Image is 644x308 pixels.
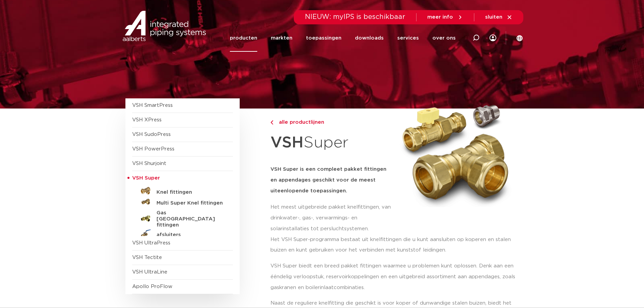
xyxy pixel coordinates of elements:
a: Knel fittingen [132,186,233,196]
h5: Gas [GEOGRAPHIC_DATA] fittingen [157,210,223,228]
a: over ons [432,24,456,52]
a: afsluiters [132,228,233,239]
h5: Multi Super Knel fittingen [157,200,223,206]
p: Het meest uitgebreide pakket knelfittingen, van drinkwater-, gas-, verwarmings- en solarinstallat... [270,202,393,234]
a: services [397,24,419,52]
a: Apollo ProFlow [132,284,172,289]
a: VSH Shurjoint [132,161,166,166]
a: VSH SmartPress [132,103,173,108]
a: meer info [427,14,463,20]
p: VSH Super biedt een breed pakket fittingen waarmee u problemen kunt oplossen. Denk aan een ééndel... [270,261,519,293]
p: Het VSH Super-programma bestaat uit knelfittingen die u kunt aansluiten op koperen en stalen buiz... [270,234,519,256]
span: VSH Super [132,175,160,181]
a: VSH PowerPress [132,146,174,151]
a: sluiten [485,14,512,20]
a: alle productlijnen [270,118,393,126]
a: producten [230,24,257,52]
h1: Super [270,130,393,156]
a: downloads [355,24,384,52]
a: VSH XPress [132,117,162,122]
strong: VSH [270,135,304,150]
img: chevron-right.svg [270,120,273,125]
a: VSH UltraLine [132,269,167,275]
h5: VSH Super is een compleet pakket fittingen en appendages geschikt voor de meest uiteenlopende toe... [270,164,393,196]
a: Multi Super Knel fittingen [132,196,233,207]
span: sluiten [485,15,502,20]
a: toepassingen [306,24,341,52]
a: VSH Tectite [132,255,162,260]
span: alle productlijnen [275,120,324,125]
a: VSH SudoPress [132,132,171,137]
h5: afsluiters [157,232,223,238]
span: NIEUW: myIPS is beschikbaar [305,14,405,20]
a: Gas [GEOGRAPHIC_DATA] fittingen [132,207,233,228]
div: my IPS [490,24,496,52]
h5: Knel fittingen [157,189,223,195]
span: meer info [427,15,453,20]
a: markten [271,24,292,52]
a: VSH UltraPress [132,240,170,245]
nav: Menu [230,24,456,52]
